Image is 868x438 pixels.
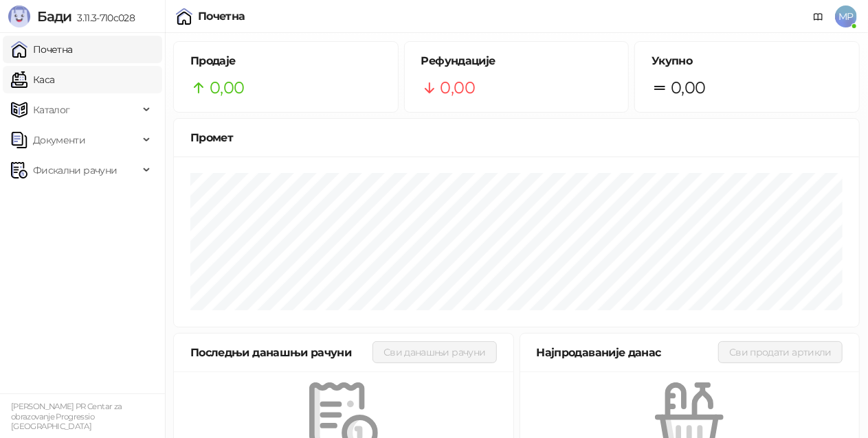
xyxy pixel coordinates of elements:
a: Документација [808,5,830,27]
small: [PERSON_NAME] PR Centar za obrazovanje Progressio [GEOGRAPHIC_DATA] [11,402,122,431]
a: Каса [11,66,54,93]
span: 0,00 [210,75,244,101]
button: Сви продати артикли [718,341,843,363]
span: Бади [37,8,71,25]
button: Сви данашњи рачуни [372,341,496,363]
span: Документи [33,126,85,154]
span: MP [835,5,857,27]
div: Почетна [198,11,245,22]
h5: Продаје [190,53,381,69]
div: Најпродаваније данас [537,344,719,361]
span: Каталог [33,96,70,124]
span: 0,00 [441,75,475,101]
h5: Укупно [652,53,843,69]
h5: Рефундације [421,53,612,69]
img: Logo [8,5,30,27]
div: Последњи данашњи рачуни [190,344,372,361]
div: Промет [190,129,843,146]
span: 0,00 [671,75,705,101]
a: Почетна [11,36,73,63]
span: 3.11.3-710c028 [71,12,135,24]
span: Фискални рачуни [33,157,117,184]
